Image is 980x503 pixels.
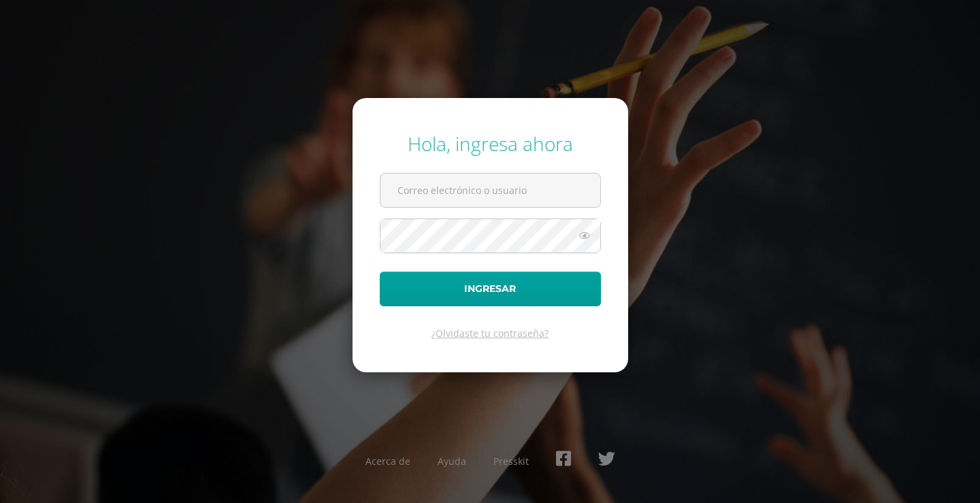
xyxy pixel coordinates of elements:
[380,272,601,306] button: Ingresar
[431,327,549,340] a: ¿Olvidaste tu contraseña?
[380,174,600,207] input: Correo electrónico o usuario
[365,455,410,468] a: Acerca de
[380,131,601,157] div: Hola, ingresa ahora
[438,455,466,468] a: Ayuda
[493,455,529,468] a: Presskit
